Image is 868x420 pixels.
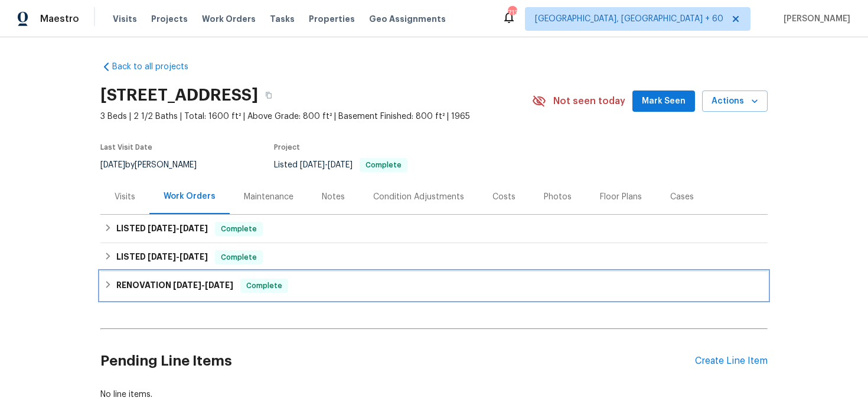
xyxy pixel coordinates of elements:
span: [GEOGRAPHIC_DATA], [GEOGRAPHIC_DATA] + 60 [535,13,723,25]
div: 713 [508,7,516,19]
span: - [300,161,353,169]
span: Listed [274,161,407,169]
span: Complete [242,280,287,292]
span: [DATE] [173,281,201,289]
span: - [173,281,233,289]
h2: Pending Line Items [100,334,695,389]
span: [DATE] [300,161,325,169]
span: 3 Beds | 2 1/2 Baths | Total: 1600 ft² | Above Grade: 800 ft² | Basement Finished: 800 ft² | 1965 [100,111,532,122]
div: RENOVATION [DATE]-[DATE]Complete [100,272,768,300]
div: Maintenance [244,191,293,203]
span: Properties [309,13,355,25]
h6: LISTED [116,250,208,264]
span: Last Visit Date [100,144,152,151]
h6: LISTED [116,222,208,236]
span: Actions [712,94,758,109]
span: Work Orders [202,13,256,25]
button: Actions [702,91,768,112]
button: Copy Address [258,85,279,106]
button: Mark Seen [632,91,695,112]
span: [PERSON_NAME] [779,13,850,25]
span: Maestro [40,13,79,25]
span: [DATE] [148,224,176,232]
div: Work Orders [164,190,216,202]
span: - [148,224,208,232]
span: Project [274,144,300,151]
span: Projects [151,13,188,25]
span: Complete [216,223,262,235]
span: [DATE] [205,281,233,289]
div: Cases [670,191,694,203]
span: Geo Assignments [369,13,446,25]
div: Visits [115,191,135,203]
div: Create Line Item [695,356,768,367]
div: LISTED [DATE]-[DATE]Complete [100,243,768,272]
span: [DATE] [148,253,176,261]
div: LISTED [DATE]-[DATE]Complete [100,215,768,243]
span: Complete [361,161,406,169]
a: Back to all projects [100,61,214,73]
h2: [STREET_ADDRESS] [100,89,258,101]
span: Not seen today [553,95,625,107]
div: Notes [322,191,345,203]
div: by [PERSON_NAME] [100,158,211,172]
div: Floor Plans [600,191,642,203]
span: [DATE] [100,161,125,169]
span: [DATE] [180,224,208,232]
span: Tasks [270,15,295,23]
div: Costs [492,191,515,203]
span: Mark Seen [642,94,686,109]
span: [DATE] [328,161,353,169]
span: - [148,253,208,261]
h6: RENOVATION [116,279,233,293]
span: Visits [113,13,137,25]
div: No line items. [100,389,768,400]
span: [DATE] [180,253,208,261]
div: Condition Adjustments [373,191,464,203]
span: Complete [216,251,262,263]
div: Photos [544,191,572,203]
